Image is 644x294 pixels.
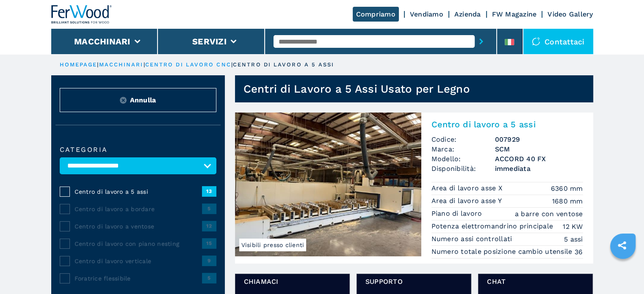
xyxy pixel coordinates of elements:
[495,164,583,173] span: immediata
[192,36,227,47] button: Servizi
[532,37,540,46] img: Contattaci
[75,274,202,283] span: Foratrice flessibile
[144,61,145,68] span: |
[431,234,514,244] p: Numero assi controllati
[431,247,575,256] p: Numero totale posizione cambio utensile
[231,61,233,68] span: |
[51,5,112,24] img: Ferwood
[243,82,470,96] h1: Centri di Lavoro a 5 Assi Usato per Legno
[547,10,593,18] a: Video Gallery
[75,239,202,248] span: Centro di lavoro con piano nesting
[99,61,144,68] a: macchinari
[60,61,97,68] a: HOMEPAGE
[431,144,495,154] span: Marca:
[431,209,484,218] p: Piano di lavoro
[202,273,216,283] span: 5
[202,238,216,248] span: 15
[431,184,505,193] p: Area di lavoro asse X
[495,135,583,144] h3: 007929
[564,234,583,244] em: 5 assi
[233,61,334,69] p: centro di lavoro a 5 assi
[454,10,481,18] a: Azienda
[97,61,99,68] span: |
[202,256,216,266] span: 9
[575,247,583,257] em: 36
[75,187,202,196] span: Centro di lavoro a 5 assi
[431,119,583,129] h2: Centro di lavoro a 5 assi
[202,221,216,231] span: 12
[523,29,593,54] div: Contattaci
[551,184,583,193] em: 6360 mm
[487,277,584,286] span: chat
[515,209,583,219] em: a barre con ventose
[475,32,488,51] button: submit-button
[75,222,202,231] span: Centro di lavoro a ventose
[75,205,202,213] span: Centro di lavoro a bordare
[495,154,583,164] h3: ACCORD 40 FX
[75,257,202,265] span: Centro di lavoro verticale
[120,97,127,104] img: Reset
[74,36,130,47] button: Macchinari
[563,222,583,231] em: 12 KW
[244,277,341,286] span: Chiamaci
[431,154,495,164] span: Modello:
[239,239,307,251] span: Visibili presso clienti
[611,235,633,256] a: sharethis
[431,135,495,144] span: Codice:
[353,7,399,22] a: Compriamo
[431,164,495,173] span: Disponibilità:
[202,203,216,214] span: 5
[492,10,537,18] a: FW Magazine
[60,146,216,153] label: Categoria
[60,88,216,112] button: ResetAnnulla
[130,95,156,105] span: Annulla
[431,196,504,206] p: Area di lavoro asse Y
[608,256,638,288] iframe: Chat
[235,113,421,256] img: Centro di lavoro a 5 assi SCM ACCORD 40 FX
[365,277,462,286] span: Supporto
[431,222,556,231] p: Potenza elettromandrino principale
[495,144,583,154] h3: SCM
[552,196,583,206] em: 1680 mm
[235,113,593,264] a: Centro di lavoro a 5 assi SCM ACCORD 40 FXVisibili presso clientiCentro di lavoro a 5 assiCodice:...
[410,10,443,18] a: Vendiamo
[145,61,231,68] a: centro di lavoro cnc
[202,186,216,196] span: 13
